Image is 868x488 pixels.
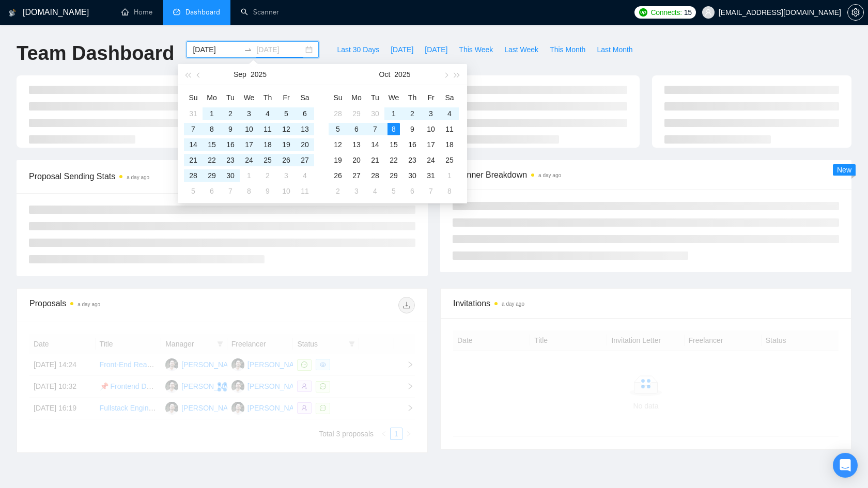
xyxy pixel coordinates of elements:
[206,185,218,197] div: 6
[591,41,638,58] button: Last Month
[184,137,203,152] td: 2025-09-14
[187,185,199,197] div: 5
[240,106,258,121] td: 2025-09-03
[296,137,314,152] td: 2025-09-20
[406,123,419,135] div: 9
[384,168,403,183] td: 2025-10-29
[425,107,437,120] div: 3
[277,168,296,183] td: 2025-10-03
[296,152,314,168] td: 2025-09-27
[240,183,258,199] td: 2025-10-08
[384,106,403,121] td: 2025-10-01
[261,123,274,135] div: 11
[17,41,174,66] h1: Team Dashboard
[453,168,839,181] span: Scanner Breakdown
[459,44,493,55] span: This Week
[366,137,384,152] td: 2025-10-14
[240,121,258,137] td: 2025-09-10
[277,137,296,152] td: 2025-09-19
[331,41,385,58] button: Last 30 Days
[261,185,274,197] div: 9
[277,121,296,137] td: 2025-09-12
[366,121,384,137] td: 2025-10-07
[240,89,258,106] th: We
[639,8,647,17] img: upwork-logo.png
[443,107,456,120] div: 4
[499,41,544,58] button: Last Week
[332,185,344,197] div: 2
[440,89,459,106] th: Sa
[184,106,203,121] td: 2025-08-31
[206,123,218,135] div: 8
[258,121,277,137] td: 2025-09-11
[388,138,400,151] div: 15
[350,107,363,120] div: 29
[221,183,240,199] td: 2025-10-07
[299,138,311,151] div: 20
[280,138,292,151] div: 19
[394,64,410,85] button: 2025
[403,168,422,183] td: 2025-10-30
[280,123,292,135] div: 12
[705,9,712,16] span: user
[258,183,277,199] td: 2025-10-09
[422,137,440,152] td: 2025-10-17
[329,183,347,199] td: 2025-11-02
[440,183,459,199] td: 2025-11-08
[347,183,366,199] td: 2025-11-03
[406,169,419,182] div: 30
[350,138,363,151] div: 13
[332,138,344,151] div: 12
[221,168,240,183] td: 2025-09-30
[277,89,296,106] th: Fr
[240,152,258,168] td: 2025-09-24
[347,106,366,121] td: 2025-09-29
[350,169,363,182] div: 27
[403,89,422,106] th: Th
[277,106,296,121] td: 2025-09-05
[299,185,311,197] div: 11
[187,138,199,151] div: 14
[29,297,222,313] div: Proposals
[453,297,839,310] span: Invitations
[224,107,237,120] div: 2
[425,185,437,197] div: 7
[504,44,538,55] span: Last Week
[406,138,419,151] div: 16
[240,137,258,152] td: 2025-09-17
[332,169,344,182] div: 26
[243,169,255,182] div: 1
[243,185,255,197] div: 8
[258,152,277,168] td: 2025-09-25
[422,106,440,121] td: 2025-10-03
[422,183,440,199] td: 2025-11-07
[847,8,864,17] a: setting
[384,137,403,152] td: 2025-10-15
[425,169,437,182] div: 31
[234,64,246,85] button: Sep
[329,89,347,106] th: Su
[369,154,381,166] div: 21
[443,138,456,151] div: 18
[366,106,384,121] td: 2025-09-30
[440,168,459,183] td: 2025-11-01
[329,106,347,121] td: 2025-09-28
[347,137,366,152] td: 2025-10-13
[203,183,221,199] td: 2025-10-06
[329,152,347,168] td: 2025-10-19
[440,106,459,121] td: 2025-10-04
[443,185,456,197] div: 8
[224,154,237,166] div: 23
[848,8,863,17] span: setting
[422,168,440,183] td: 2025-10-31
[379,64,391,85] button: Oct
[388,154,400,166] div: 22
[280,185,292,197] div: 10
[369,107,381,120] div: 30
[347,89,366,106] th: Mo
[369,169,381,182] div: 28
[538,172,561,178] time: a day ago
[329,121,347,137] td: 2025-10-05
[403,152,422,168] td: 2025-10-23
[224,185,237,197] div: 7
